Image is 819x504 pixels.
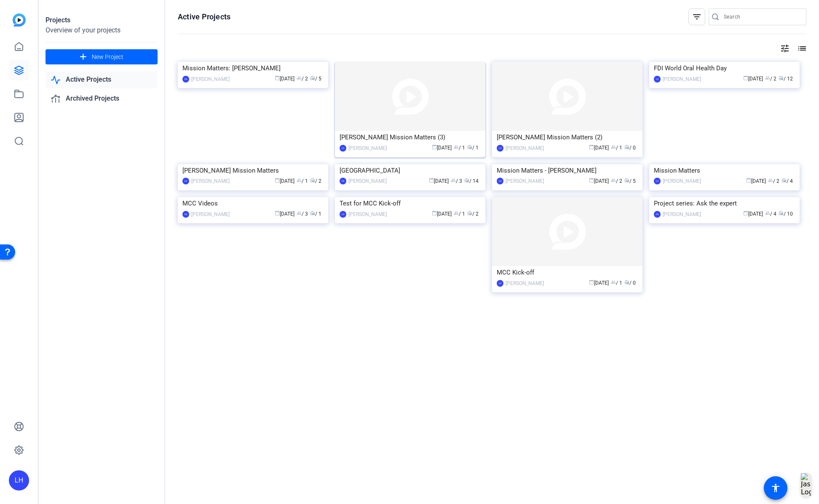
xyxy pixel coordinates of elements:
[589,280,609,286] span: [DATE]
[429,178,449,184] span: [DATE]
[624,280,636,286] span: / 0
[467,211,472,216] span: radio
[506,144,544,152] div: [PERSON_NAME]
[663,210,701,219] div: [PERSON_NAME]
[340,164,481,177] div: [GEOGRAPHIC_DATA]
[624,280,629,285] span: radio
[340,131,481,144] div: [PERSON_NAME] Mission Matters (3)
[191,177,230,185] div: [PERSON_NAME]
[765,75,770,80] span: group
[182,62,324,75] div: Mission Matters: [PERSON_NAME]
[663,177,701,185] div: [PERSON_NAME]
[432,145,452,151] span: [DATE]
[297,178,302,183] span: group
[297,76,308,82] span: / 2
[654,164,795,177] div: Mission Matters
[589,144,594,149] span: calendar_today
[779,76,793,82] span: / 12
[654,211,661,218] div: FN
[743,75,748,80] span: calendar_today
[297,178,308,184] span: / 1
[275,211,280,216] span: calendar_today
[451,178,456,183] span: group
[654,197,795,210] div: Project series: Ask the expert
[796,43,806,53] mat-icon: list
[624,178,629,183] span: radio
[624,145,636,151] span: / 0
[771,483,781,493] mat-icon: accessibility
[589,178,594,183] span: calendar_today
[275,211,294,217] span: [DATE]
[191,210,230,219] div: [PERSON_NAME]
[178,12,230,22] h1: Active Projects
[611,145,622,151] span: / 1
[506,177,544,185] div: [PERSON_NAME]
[743,211,748,216] span: calendar_today
[182,211,189,218] div: FN
[454,211,459,216] span: group
[340,178,346,184] div: FN
[78,52,88,62] mat-icon: add
[454,145,465,151] span: / 1
[467,144,472,149] span: radio
[432,211,452,217] span: [DATE]
[348,177,387,185] div: [PERSON_NAME]
[611,178,622,184] span: / 2
[45,90,158,107] a: Archived Projects
[45,71,158,88] a: Active Projects
[611,280,622,286] span: / 1
[779,211,784,216] span: radio
[611,144,616,149] span: group
[297,211,302,216] span: group
[432,211,437,216] span: calendar_today
[743,76,763,82] span: [DATE]
[497,178,503,184] div: LH
[310,76,321,82] span: / 5
[497,131,638,144] div: [PERSON_NAME] Mission Matters (2)
[611,178,616,183] span: group
[692,12,702,22] mat-icon: filter_list
[779,211,793,217] span: / 10
[782,178,793,184] span: / 4
[497,164,638,177] div: Mission Matters - [PERSON_NAME]
[182,197,324,210] div: MCC Videos
[182,178,189,184] div: LH
[432,144,437,149] span: calendar_today
[429,178,434,183] span: calendar_today
[297,211,308,217] span: / 3
[780,43,790,53] mat-icon: tune
[765,211,776,217] span: / 4
[45,15,158,25] div: Projects
[275,76,294,82] span: [DATE]
[768,178,773,183] span: group
[92,53,123,61] span: New Project
[340,197,481,210] div: Test for MCC Kick-off
[589,145,609,151] span: [DATE]
[454,144,459,149] span: group
[467,211,479,217] span: / 2
[743,211,763,217] span: [DATE]
[746,178,751,183] span: calendar_today
[589,178,609,184] span: [DATE]
[624,144,629,149] span: radio
[497,145,503,152] div: LH
[45,49,158,64] button: New Project
[191,75,230,83] div: [PERSON_NAME]
[9,470,29,491] div: LH
[348,210,387,219] div: [PERSON_NAME]
[765,76,776,82] span: / 2
[182,76,189,83] div: FN
[654,62,795,75] div: FDI World Oral Health Day
[13,13,26,27] img: blue-gradient.svg
[310,75,315,80] span: radio
[654,76,661,83] div: LH
[464,178,479,184] span: / 14
[454,211,465,217] span: / 1
[624,178,636,184] span: / 5
[310,211,315,216] span: radio
[765,211,770,216] span: group
[497,266,638,279] div: MCC Kick-off
[348,144,387,152] div: [PERSON_NAME]
[768,178,779,184] span: / 2
[724,12,800,22] input: Search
